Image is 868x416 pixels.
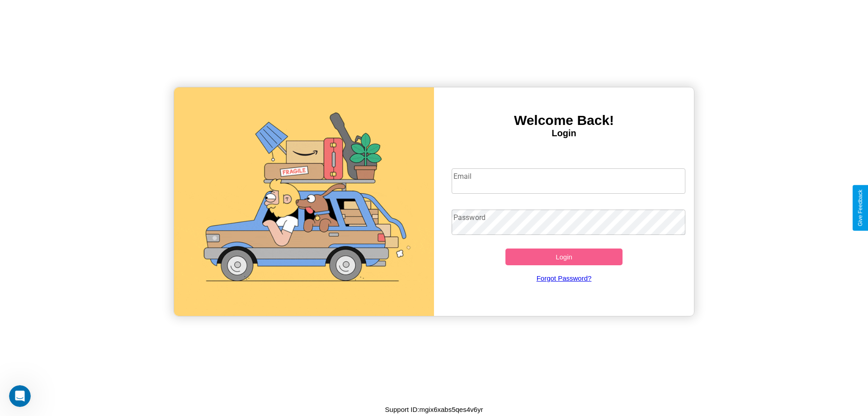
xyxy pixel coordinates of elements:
[447,265,681,291] a: Forgot Password?
[174,87,434,316] img: gif
[857,190,863,226] div: Give Feedback
[434,113,694,128] h3: Welcome Back!
[9,385,31,407] iframe: Intercom live chat
[385,403,483,416] p: Support ID: mgix6xabs5qes4v6yr
[505,249,623,265] button: Login
[434,128,694,139] h4: Login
